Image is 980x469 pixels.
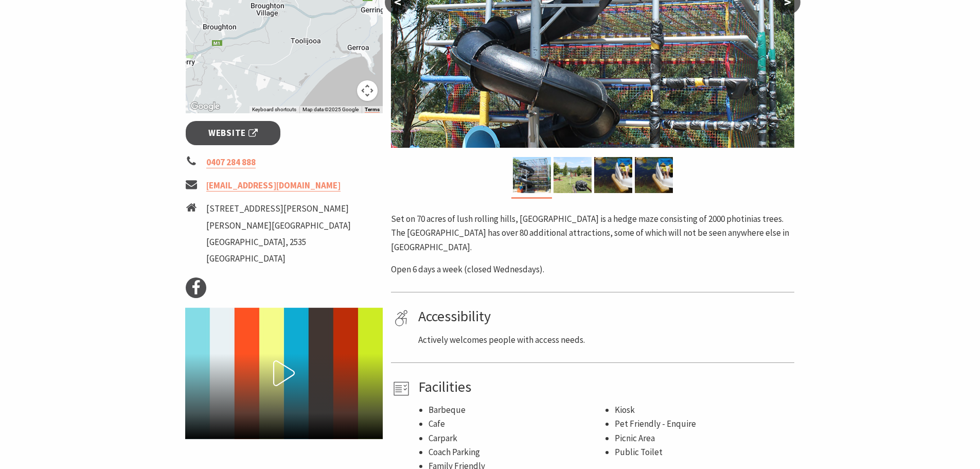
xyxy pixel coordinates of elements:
li: [GEOGRAPHIC_DATA], 2535 [206,235,351,249]
li: Public Toilet [615,445,791,459]
li: [GEOGRAPHIC_DATA] [206,252,351,266]
img: Google [188,100,222,113]
li: [STREET_ADDRESS][PERSON_NAME] [206,202,351,216]
p: Open 6 days a week (closed Wednesdays). [391,263,794,276]
img: Granties Slide [513,157,551,193]
li: Picnic Area [615,431,791,445]
a: Website [186,121,281,145]
a: Open this area in Google Maps (opens a new window) [188,100,222,113]
a: 0407 284 888 [206,157,256,168]
img: Fun Park [594,157,632,193]
a: [EMAIL_ADDRESS][DOMAIN_NAME] [206,180,341,192]
h4: Accessibility [418,308,791,325]
img: Fun Park [635,157,673,193]
p: Set on 70 acres of lush rolling hills, [GEOGRAPHIC_DATA] is a hedge maze consisting of 2000 photi... [391,212,794,254]
p: Actively welcomes people with access needs. [418,333,791,347]
li: Coach Parking [429,445,604,459]
span: Map data ©2025 Google [302,107,359,112]
button: Keyboard shortcuts [252,106,296,113]
li: Pet Friendly - Enquire [615,417,791,431]
li: [PERSON_NAME][GEOGRAPHIC_DATA] [206,219,351,233]
li: Carpark [429,431,604,445]
li: Barbeque [429,403,604,417]
h4: Facilities [418,378,791,396]
li: Cafe [429,417,604,431]
a: Terms (opens in new tab) [365,107,380,113]
button: Map camera controls [357,80,378,101]
span: Website [208,126,258,140]
li: Kiosk [615,403,791,417]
